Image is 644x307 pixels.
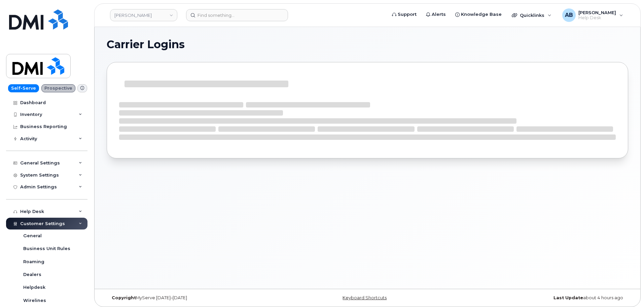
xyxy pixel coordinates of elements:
a: Keyboard Shortcuts [343,295,387,300]
strong: Copyright [112,295,136,300]
div: about 4 hours ago [454,295,628,301]
strong: Last Update [553,295,583,300]
span: Carrier Logins [107,39,185,50]
div: MyServe [DATE]–[DATE] [107,295,281,301]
